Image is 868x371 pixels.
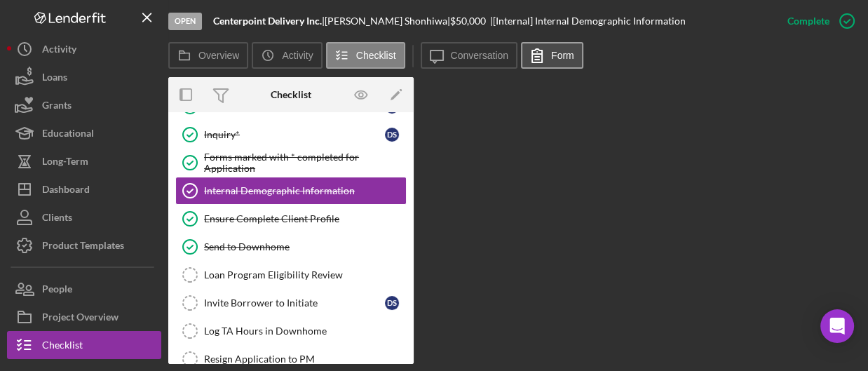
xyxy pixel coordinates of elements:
[204,151,406,174] div: Forms marked with * completed for Application
[198,50,239,61] label: Overview
[204,353,406,365] div: Resign Application to PM
[252,42,322,69] button: Activity
[820,309,854,343] div: Open Intercom Messenger
[175,289,407,317] a: Invite Borrower to InitiateDS
[773,7,861,35] button: Complete
[204,269,406,281] div: Loan Program Eligibility Review
[421,42,518,69] button: Conversation
[356,50,396,61] label: Checklist
[7,35,161,63] button: Activity
[7,203,161,231] button: Clients
[204,185,406,196] div: Internal Demographic Information
[213,15,322,27] b: Centerpoint Delivery Inc.
[42,231,124,263] div: Product Templates
[213,15,325,27] div: |
[7,303,161,331] button: Project Overview
[175,149,407,177] a: Forms marked with * completed for Application
[271,89,311,100] div: Checklist
[551,50,574,61] label: Form
[787,7,829,35] div: Complete
[175,121,407,149] a: Inquiry*DS
[42,91,72,123] div: Grants
[7,119,161,147] button: Educational
[42,63,67,95] div: Loans
[175,177,407,205] a: Internal Demographic Information
[175,317,407,345] a: Log TA Hours in Downhome
[451,50,509,61] label: Conversation
[204,241,406,252] div: Send to Downhome
[204,213,406,224] div: Ensure Complete Client Profile
[7,175,161,203] button: Dashboard
[521,42,583,69] button: Form
[385,128,399,142] div: D S
[175,261,407,289] a: Loan Program Eligibility Review
[490,15,686,27] div: | [Internal] Internal Demographic Information
[7,147,161,175] button: Long-Term
[42,303,118,335] div: Project Overview
[204,325,406,337] div: Log TA Hours in Downhome
[7,91,161,119] button: Grants
[204,297,385,309] div: Invite Borrower to Initiate
[325,15,450,27] div: [PERSON_NAME] Shonhiwa |
[326,42,405,69] button: Checklist
[282,50,313,61] label: Activity
[7,231,161,259] button: Product Templates
[42,119,94,151] div: Educational
[175,233,407,261] a: Send to Downhome
[42,331,83,363] div: Checklist
[7,275,161,303] button: People
[42,275,72,306] div: People
[42,175,90,207] div: Dashboard
[42,203,72,235] div: Clients
[168,42,248,69] button: Overview
[204,129,385,140] div: Inquiry*
[42,147,88,179] div: Long-Term
[450,15,486,27] span: $50,000
[7,63,161,91] button: Loans
[168,13,202,30] div: Open
[385,296,399,310] div: D S
[42,35,76,67] div: Activity
[175,205,407,233] a: Ensure Complete Client Profile
[7,331,161,359] button: Checklist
